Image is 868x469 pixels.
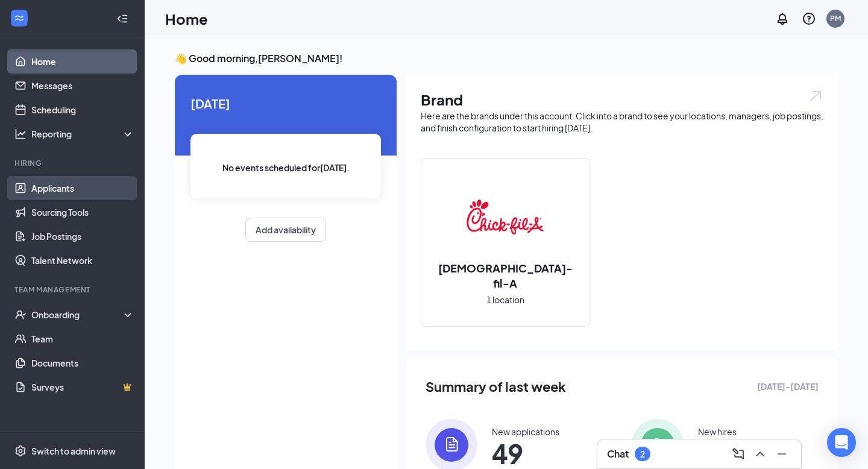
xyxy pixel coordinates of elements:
svg: Settings [14,445,27,457]
div: Hiring [14,158,132,168]
a: Messages [31,74,134,98]
h3: 👋 Good morning, [PERSON_NAME] ! [175,52,838,65]
a: Talent Network [31,248,134,272]
button: ComposeMessage [729,444,748,464]
h1: Home [165,8,208,29]
h2: [DEMOGRAPHIC_DATA]-fil-A [421,260,589,291]
svg: Minimize [775,447,789,461]
span: [DATE] [190,94,381,113]
svg: Analysis [14,128,27,140]
img: open.6027fd2a22e1237b5b06.svg [808,89,823,103]
div: Here are the brands under this account. Click into a brand to see your locations, managers, job p... [421,110,823,134]
svg: ComposeMessage [731,447,746,461]
div: Reporting [31,128,135,140]
a: Documents [31,351,134,375]
div: New hires [698,426,737,438]
div: Switch to admin view [31,445,116,457]
span: No events scheduled for [DATE] . [222,161,350,174]
div: Open Intercom Messenger [827,428,856,457]
a: Sourcing Tools [31,200,134,224]
span: Summary of last week [426,376,566,397]
svg: WorkstreamLogo [13,12,25,24]
button: Minimize [772,444,791,464]
div: Team Management [14,285,132,295]
div: New applications [492,426,559,438]
div: PM [830,13,841,24]
span: 49 [492,442,559,464]
button: ChevronUp [750,444,770,464]
div: Onboarding [31,309,124,321]
a: SurveysCrown [31,375,134,399]
h1: Brand [421,89,823,110]
span: [DATE] - [DATE] [757,380,819,393]
a: Team [31,327,134,351]
button: Add availability [245,218,326,242]
h3: Chat [607,447,629,461]
svg: ChevronUp [753,447,767,461]
a: Job Postings [31,224,134,248]
svg: Collapse [116,13,128,25]
a: Scheduling [31,98,134,122]
svg: Notifications [775,11,790,26]
div: 2 [640,449,645,459]
svg: QuestionInfo [802,11,816,26]
img: Chick-fil-A [467,178,544,256]
a: Home [31,49,134,74]
svg: UserCheck [14,309,27,321]
a: Applicants [31,176,134,200]
span: 1 location [486,293,524,306]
